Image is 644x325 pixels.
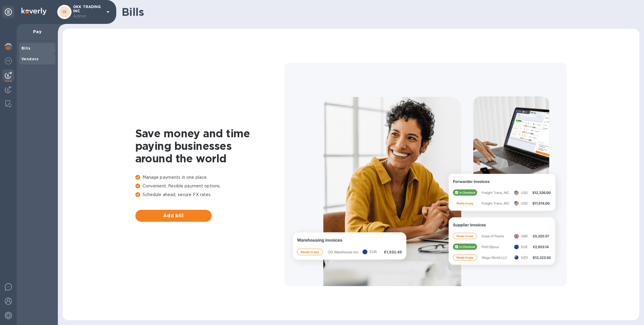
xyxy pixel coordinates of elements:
p: Schedule ahead, secure FX rates. [135,192,284,198]
div: Unpin categories [2,6,14,18]
b: OI [62,10,67,14]
p: OKK TRADING INC [73,5,103,19]
img: Foreign exchange [5,57,12,64]
h1: Bills [122,6,634,18]
p: Convenient, flexible payment options. [135,183,284,189]
span: Add bill [140,212,207,219]
button: Add bill [135,210,212,222]
img: Logo [21,8,47,15]
b: Vendors [21,57,39,61]
b: Bills [21,46,30,50]
p: Manage payments in one place. [135,174,284,181]
p: Pay [21,29,53,35]
p: Admin [73,13,103,19]
h1: Save money and time paying businesses around the world [135,127,284,165]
